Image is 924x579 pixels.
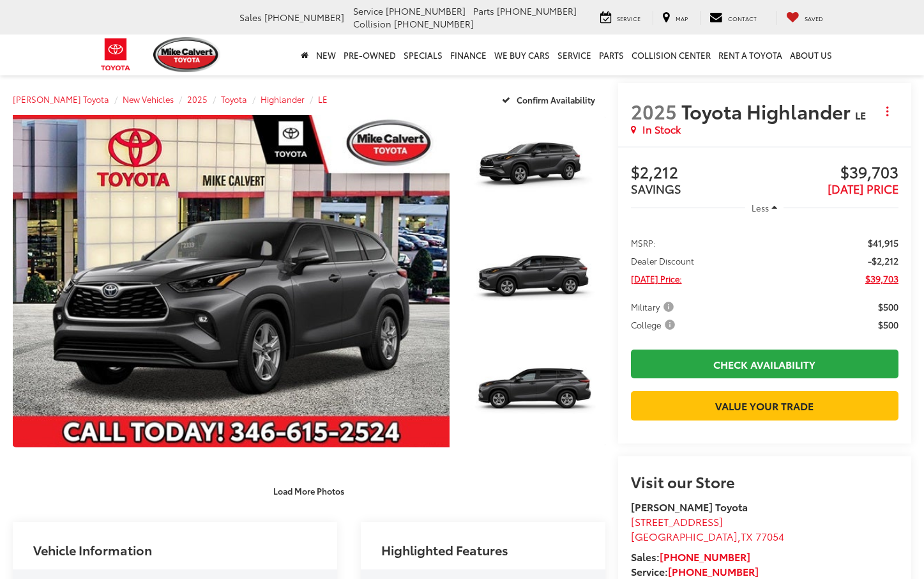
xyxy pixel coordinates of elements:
[776,11,833,25] a: My Saved Vehicles
[786,35,836,75] a: About Us
[631,549,750,564] strong: Sales:
[631,529,784,543] span: ,
[13,115,450,447] a: Expand Photo 0
[868,236,898,249] span: $41,915
[828,180,898,197] span: [DATE] PRICE
[741,529,753,543] span: TX
[628,35,715,75] a: Collision Center
[728,14,757,22] span: Contact
[8,114,454,448] img: 2025 Toyota Highlander LE
[660,549,750,564] a: [PHONE_NUMBER]
[805,14,823,22] span: Saved
[591,11,650,25] a: Service
[497,4,577,17] span: [PHONE_NUMBER]
[755,529,784,543] span: 77054
[653,11,697,25] a: Map
[318,93,328,105] a: LE
[865,272,898,285] span: $39,703
[631,529,738,543] span: [GEOGRAPHIC_DATA]
[92,34,140,75] img: Toyota
[490,35,554,75] a: WE BUY CARS
[312,35,340,75] a: New
[595,35,628,75] a: Parts
[187,93,208,105] a: 2025
[631,473,898,490] h2: Visit our Store
[631,318,679,331] button: College
[631,391,898,420] a: Value Your Trade
[642,122,681,137] span: In Stock
[631,180,681,197] span: SAVINGS
[464,115,605,221] a: Expand Photo 1
[631,97,677,125] span: 2025
[353,4,383,17] span: Service
[353,17,391,30] span: Collision
[855,107,866,122] span: LE
[878,318,898,331] span: $500
[554,35,595,75] a: Service
[876,100,898,122] button: Actions
[764,164,898,183] span: $39,703
[473,4,494,17] span: Parts
[264,11,344,24] span: [PHONE_NUMBER]
[462,114,607,222] img: 2025 Toyota Highlander LE
[752,202,769,213] span: Less
[297,35,312,75] a: Home
[878,300,898,313] span: $500
[153,37,221,72] img: Mike Calvert Toyota
[631,272,682,285] span: [DATE] Price:
[340,35,400,75] a: Pre-Owned
[631,300,676,313] span: Military
[631,564,759,578] strong: Service:
[517,94,595,105] span: Confirm Availability
[462,227,607,336] img: 2025 Toyota Highlander LE
[631,236,656,249] span: MSRP:
[261,93,305,105] a: Highlander
[462,340,607,449] img: 2025 Toyota Highlander LE
[239,11,262,24] span: Sales
[715,35,786,75] a: Rent a Toyota
[264,480,353,502] button: Load More Photos
[386,4,466,17] span: [PHONE_NUMBER]
[446,35,490,75] a: Finance
[631,514,784,543] a: [STREET_ADDRESS] [GEOGRAPHIC_DATA],TX 77054
[631,254,694,267] span: Dealer Discount
[617,14,640,22] span: Service
[631,318,678,331] span: College
[745,196,784,219] button: Less
[464,341,605,447] a: Expand Photo 3
[681,97,855,125] span: Toyota Highlander
[495,88,605,111] button: Confirm Availability
[13,93,109,105] a: [PERSON_NAME] Toyota
[394,17,474,30] span: [PHONE_NUMBER]
[886,106,888,116] span: dropdown dots
[868,254,898,267] span: -$2,212
[381,543,508,557] h2: Highlighted Features
[631,300,678,313] button: Military
[400,35,446,75] a: Specials
[631,514,723,529] span: [STREET_ADDRESS]
[221,93,247,105] a: Toyota
[631,499,748,514] strong: [PERSON_NAME] Toyota
[676,14,688,22] span: Map
[700,11,766,25] a: Contact
[668,564,759,578] a: [PHONE_NUMBER]
[631,164,765,183] span: $2,212
[464,228,605,334] a: Expand Photo 2
[123,93,174,105] a: New Vehicles
[631,350,898,378] a: Check Availability
[33,543,152,557] h2: Vehicle Information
